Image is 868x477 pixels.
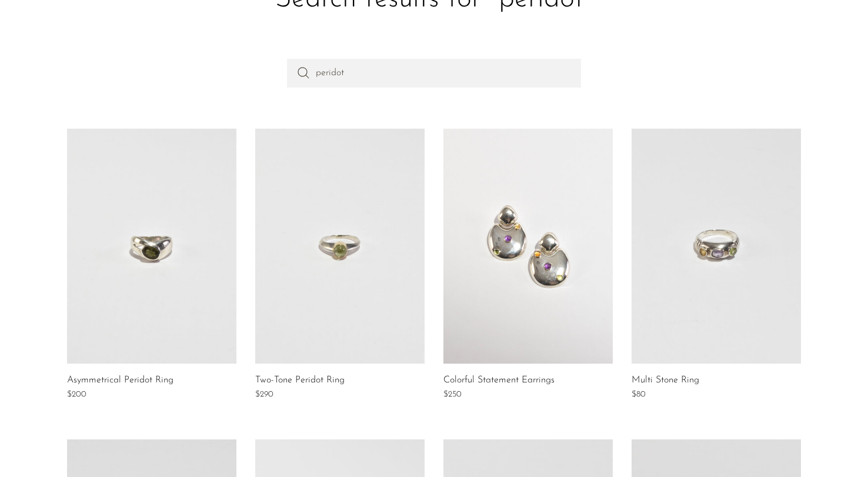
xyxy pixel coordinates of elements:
span: $200 [67,390,86,399]
a: Multi Stone Ring [632,375,699,386]
span: $290 [255,390,273,399]
a: Asymmetrical Peridot Ring [67,375,173,386]
a: Colorful Statement Earrings [443,375,555,386]
input: Perform a search [287,59,581,87]
a: Two-Tone Peridot Ring [255,375,345,386]
span: $250 [443,390,462,399]
span: $80 [632,390,646,399]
